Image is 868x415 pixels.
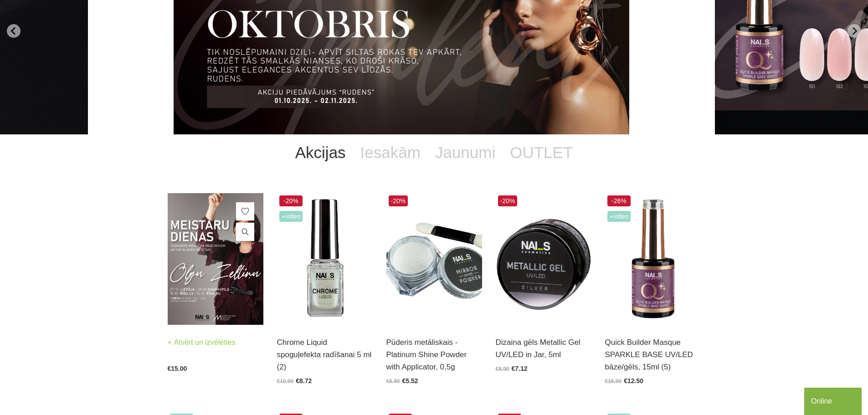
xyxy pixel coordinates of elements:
span: +Video [279,211,303,222]
a: Jaunumi [428,134,503,171]
span: +Video [607,211,631,222]
span: €6.90 [386,378,400,384]
img: Dizaina produkts spilgtā spoguļa efekta radīšanai.LIETOŠANA: Pirms lietošanas nepieciešams sakrat... [277,193,373,325]
a: Chrome Liquid spoguļefekta radīšanai 5 ml (2) [277,336,373,374]
a: Pūderis metāliskais - Platinum Shine Powder with Applicator, 0,5g [386,336,482,374]
span: -20% [279,195,303,206]
a: Dizaina gēls Metallic Gel UV/LED in Jar, 5ml [496,336,591,361]
iframe: chat widget [804,386,863,415]
img: Metallic Gel UV/LED ir intensīvi pigmentets metala dizaina gēls, kas palīdz radīt reljefu zīmējum... [496,193,591,325]
img: ✨ Meistaru dienas ar Olgu Zeltiņu 2025 ✨ RUDENS / Seminārs manikīra meistariem Liepāja – 7. okt.,... [168,193,263,325]
span: €10.90 [277,378,294,384]
span: -20% [498,195,518,206]
img: Maskējoša, viegli mirdzoša bāze/gels. Unikāls produkts ar daudz izmantošanas iespējām: •Bāze gell... [605,193,701,325]
span: €5.52 [402,377,418,384]
a: OUTLET [503,134,580,171]
span: €15.00 [168,365,187,372]
a: Akcijas [288,134,353,171]
span: -20% [389,195,408,206]
img: Augstas kvalitātes, metāliskā spoguļefekta dizaina pūderis lieliskam spīdumam. Šobrīd aktuāls spi... [386,193,482,325]
span: €16.90 [605,378,622,384]
span: €12.50 [624,377,643,384]
span: €7.12 [512,365,528,372]
span: €8.90 [496,366,509,372]
span: -26% [607,195,631,206]
a: Quick Builder Masque SPARKLE BASE UV/LED bāze/gēls, 15ml (5) [605,336,701,374]
a: Atvērt un izvēlēties [168,336,236,349]
span: €8.72 [296,377,312,384]
button: Go to last slide [7,24,21,38]
button: Next slide [847,24,861,38]
a: Iesakām [353,134,428,171]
